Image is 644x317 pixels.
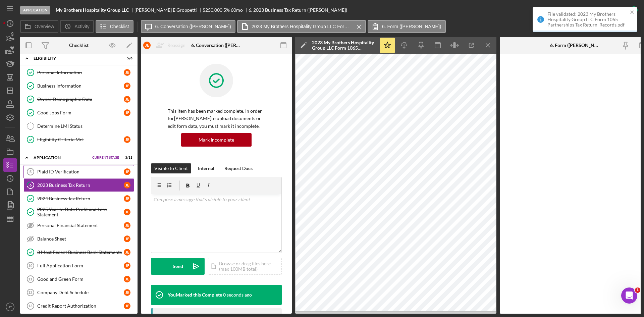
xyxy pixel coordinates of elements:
button: Send [151,258,205,275]
span: 1 [635,287,640,293]
div: Full Application Form [37,263,124,268]
div: J E [124,262,130,269]
button: Request Docs [221,163,256,173]
div: Application [34,156,89,160]
label: 6. Conversation ([PERSON_NAME]) [155,24,231,29]
div: Business Information [37,83,124,89]
a: 11Good and Green FormJE [23,272,134,286]
iframe: Intercom live chat [621,287,637,304]
a: Eligibility Criteria MetJE [23,133,134,146]
a: 62023 Business Tax ReturnJE [23,178,134,192]
div: J E [124,235,130,242]
div: 2023 My Brothers Hospitality Group LLC Form 1065 Partnerships Tax Return_Records.pdf [312,40,376,51]
b: My Brothers Hospitality Group LLC [56,7,129,13]
button: 6. Form ([PERSON_NAME]) [368,20,446,33]
div: Application [20,6,50,14]
a: Determine LMI Status [23,119,134,133]
div: J E [124,289,130,296]
div: 2023 Business Tax Return [37,182,124,188]
span: $250,000 [203,7,222,13]
div: 3 Most Recent Business Bank Statements [37,250,124,255]
label: Activity [74,24,89,29]
div: 6. Form ([PERSON_NAME]) [550,43,600,48]
button: Overview [20,20,58,33]
button: JT [3,300,17,314]
div: 60 mo [231,7,243,13]
div: Eligibility Criteria Met [37,137,124,142]
a: Good Jobs FormJE [23,106,134,119]
button: JEReassign [140,39,192,52]
div: J E [124,209,130,215]
div: Checklist [69,43,89,48]
div: J E [124,182,130,189]
div: [PERSON_NAME] E Groppetti [135,7,203,13]
div: 5 / 6 [120,56,132,60]
div: Determine LMI Status [37,123,134,129]
div: 2024 Business Tax Return [37,196,124,201]
tspan: 12 [28,290,32,295]
div: J E [124,168,130,175]
time: 2025-10-07 21:59 [223,292,252,298]
a: Balance SheetJE [23,232,134,246]
button: 2023 My Brothers Hospitality Group LLC Form 1065 Partnerships Tax Return_Records.pdf [237,20,366,33]
tspan: 11 [28,277,32,281]
button: close [630,9,635,16]
div: Company Debt Schedule [37,290,124,295]
div: Mark Incomplete [199,133,234,147]
label: Overview [35,24,54,29]
div: J E [124,249,130,256]
button: Mark Incomplete [181,133,252,147]
div: J E [124,303,130,309]
div: Reassign [167,39,185,52]
div: J E [124,136,130,143]
a: 5Plaid ID VerificationJE [23,165,134,178]
div: Credit Report Authorization [37,303,124,309]
a: Personal InformationJE [23,66,134,79]
a: Personal Financial StatementJE [23,219,134,232]
div: File validated: 2023 My Brothers Hospitality Group LLC Form 1065 Partnerships Tax Return_Records.pdf [547,11,628,28]
div: Balance Sheet [37,236,124,242]
div: Visible to Client [154,163,188,173]
div: 5 % [223,7,230,13]
div: Plaid ID Verification [37,169,124,174]
p: This item has been marked complete. In order for [PERSON_NAME] to upload documents or edit form d... [168,107,265,130]
div: J E [124,276,130,282]
label: 6. Form ([PERSON_NAME]) [382,24,441,29]
div: J E [124,109,130,116]
tspan: 6 [30,183,32,187]
div: Complete [605,3,626,17]
div: Good Jobs Form [37,110,124,115]
tspan: 13 [28,304,32,308]
div: 6. 2023 Business Tax Return ([PERSON_NAME]) [249,7,347,13]
div: You Marked this Complete [168,292,222,298]
div: J E [124,195,130,202]
button: Activity [60,20,94,33]
a: 10Full Application FormJE [23,259,134,272]
a: Business InformationJE [23,79,134,93]
button: Visible to Client [151,163,191,173]
button: Internal [195,163,218,173]
div: J E [124,96,130,103]
div: Send [173,258,183,275]
text: JT [8,305,12,309]
div: Good and Green Form [37,276,124,282]
a: 2025 Year to Date Profit and Loss StatementJE [23,205,134,219]
span: Current Stage [92,156,119,160]
tspan: 5 [30,170,32,174]
button: Checklist [96,20,133,33]
div: Owner Demographic Data [37,97,124,102]
div: J E [124,222,130,229]
a: Owner Demographic DataJE [23,93,134,106]
label: Checklist [110,24,129,29]
div: 6. Conversation ([PERSON_NAME]) [191,43,241,48]
div: 2025 Year to Date Profit and Loss Statement [37,207,124,217]
div: Personal Financial Statement [37,223,124,228]
a: 12Company Debt ScheduleJE [23,286,134,299]
a: 13Credit Report AuthorizationJE [23,299,134,313]
button: Complete [599,3,641,17]
label: 2023 My Brothers Hospitality Group LLC Form 1065 Partnerships Tax Return_Records.pdf [252,24,352,29]
div: Internal [198,163,214,173]
a: 2024 Business Tax ReturnJE [23,192,134,205]
a: 3 Most Recent Business Bank StatementsJE [23,246,134,259]
div: J E [124,69,130,76]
